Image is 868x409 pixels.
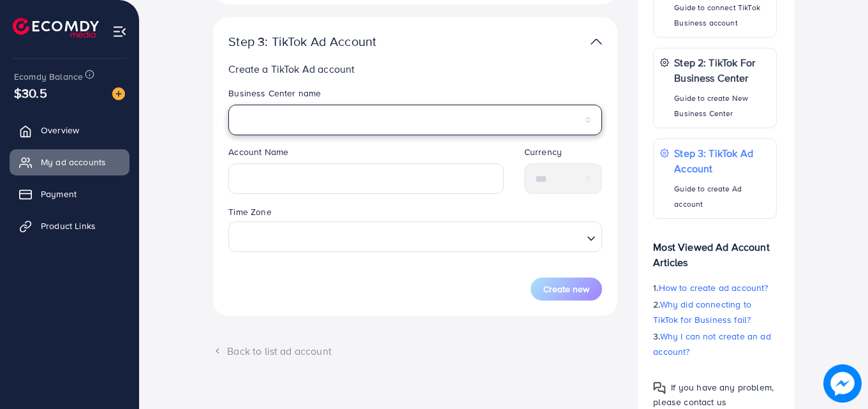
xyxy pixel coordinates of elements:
[653,329,777,359] p: 3.
[674,55,770,86] p: Step 2: TikTok For Business Center
[653,298,751,326] span: Why did connecting to TikTok for Business fail?
[228,205,271,218] label: Time Zone
[591,33,602,51] img: TikTok partner
[653,229,777,270] p: Most Viewed Ad Account Articles
[14,70,83,83] span: Ecomdy Balance
[112,87,125,100] img: image
[823,364,862,403] img: image
[228,221,602,252] div: Search for option
[234,225,582,248] input: Search for option
[653,280,777,295] p: 1.
[10,213,129,239] a: Product Links
[41,124,79,137] span: Overview
[674,91,770,121] p: Guide to create New Business Center
[228,145,504,163] legend: Account Name
[41,156,106,168] span: My ad accounts
[653,330,771,358] span: Why I can not create an ad account?
[10,149,129,175] a: My ad accounts
[674,145,770,176] p: Step 3: TikTok Ad Account
[543,283,589,295] span: Create new
[653,297,777,327] p: 2.
[213,344,617,359] div: Back to list ad account
[14,84,47,102] span: $30.5
[524,145,603,163] legend: Currency
[13,18,99,38] img: logo
[112,24,127,39] img: menu
[41,188,77,200] span: Payment
[659,281,769,294] span: How to create ad account?
[531,278,602,301] button: Create new
[228,87,602,105] legend: Business Center name
[228,34,471,49] p: Step 3: TikTok Ad Account
[653,382,666,394] img: Popup guide
[228,61,602,77] p: Create a TikTok Ad account
[10,117,129,143] a: Overview
[674,181,770,212] p: Guide to create Ad account
[10,181,129,207] a: Payment
[41,219,96,232] span: Product Links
